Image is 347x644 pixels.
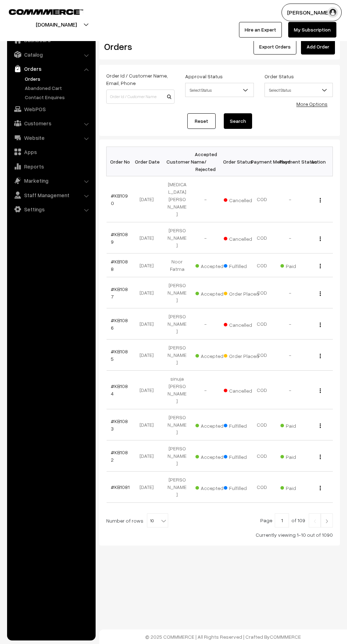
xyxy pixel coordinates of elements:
[276,222,305,253] td: -
[195,261,231,270] span: Accepted
[135,147,163,176] th: Order Date
[163,371,191,409] td: sinuja [PERSON_NAME]
[135,472,163,503] td: [DATE]
[106,531,333,538] div: Currently viewing 1-10 out of 1090
[135,409,163,440] td: [DATE]
[99,629,347,644] footer: © 2025 COMMMERCE | All Rights Reserved | Crafted By
[248,440,276,472] td: COD
[320,323,321,327] img: Menu
[264,73,294,80] label: Order Status
[280,261,316,270] span: Paid
[23,93,93,101] a: Contact Enquires
[191,308,220,340] td: -
[9,103,93,115] a: WebPOS
[111,348,128,362] a: #KB1085
[195,420,231,429] span: Accepted
[23,75,93,82] a: Orders
[163,277,191,308] td: [PERSON_NAME]
[163,440,191,472] td: [PERSON_NAME]
[320,486,321,490] img: Menu
[9,131,93,144] a: Website
[260,517,272,523] span: Page
[9,174,93,187] a: Marketing
[276,147,305,176] th: Payment Status
[248,253,276,277] td: COD
[111,193,128,206] a: #KB1090
[186,84,253,96] span: Select Status
[264,83,333,97] span: Select Status
[135,277,163,308] td: [DATE]
[224,451,259,461] span: Fulfilled
[248,472,276,503] td: COD
[106,72,175,87] label: Order Id / Customer Name, Email, Phone
[270,634,301,640] a: COMMMERCE
[320,455,321,459] img: Menu
[111,317,128,331] a: #KB1086
[163,340,191,371] td: [PERSON_NAME]
[248,147,276,176] th: Payment Method
[195,451,231,461] span: Accepted
[195,288,231,297] span: Accepted
[276,176,305,222] td: -
[9,7,71,16] a: COMMMERCE
[301,39,335,55] a: Add Order
[135,440,163,472] td: [DATE]
[9,146,93,158] a: Apps
[254,39,296,55] button: Export Orders
[320,388,321,393] img: Menu
[111,449,128,463] a: #KB1082
[224,195,259,204] span: Cancelled
[9,117,93,130] a: Customers
[111,383,128,397] a: #KB1084
[224,261,259,270] span: Fulfilled
[248,409,276,440] td: COD
[185,73,223,80] label: Approval Status
[276,308,305,340] td: -
[320,354,321,358] img: Menu
[163,409,191,440] td: [PERSON_NAME]
[135,371,163,409] td: [DATE]
[135,222,163,253] td: [DATE]
[163,472,191,503] td: [PERSON_NAME]
[224,483,259,492] span: Fulfilled
[191,147,220,176] th: Accepted / Rejected
[191,222,220,253] td: -
[320,291,321,296] img: Menu
[320,423,321,428] img: Menu
[248,308,276,340] td: COD
[135,253,163,277] td: [DATE]
[248,222,276,253] td: COD
[195,351,231,360] span: Accepted
[291,517,305,523] span: of 109
[163,253,191,277] td: Noor Fatma
[281,4,342,21] button: [PERSON_NAME]…
[135,308,163,340] td: [DATE]
[163,147,191,176] th: Customer Name
[106,90,175,104] input: Order Id / Customer Name / Customer Email / Customer Phone
[276,340,305,371] td: -
[224,113,252,129] button: Search
[224,351,259,360] span: Order Placed
[220,147,248,176] th: Order Status
[111,418,128,432] a: #KB1083
[320,198,321,203] img: Menu
[111,484,130,490] a: #KB1081
[135,176,163,222] td: [DATE]
[9,189,93,201] a: Staff Management
[328,7,338,18] img: user
[11,16,102,33] button: [DOMAIN_NAME]
[312,519,318,523] img: Left
[9,9,83,15] img: COMMMERCE
[185,83,254,97] span: Select Status
[265,84,332,96] span: Select Status
[163,222,191,253] td: [PERSON_NAME]
[191,371,220,409] td: -
[324,519,330,523] img: Right
[104,41,174,52] h2: Orders
[224,420,259,429] span: Fulfilled
[276,371,305,409] td: -
[23,84,93,92] a: Abandoned Cart
[248,277,276,308] td: COD
[191,176,220,222] td: -
[187,113,216,129] a: Reset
